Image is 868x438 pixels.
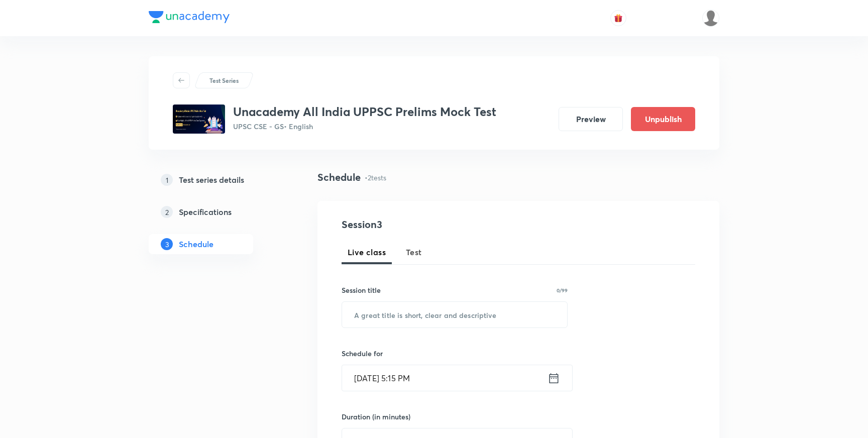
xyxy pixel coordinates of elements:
[161,174,173,186] p: 1
[179,238,213,250] h5: Schedule
[233,121,496,132] p: UPSC CSE - GS • English
[149,202,285,222] a: 2Specifications
[610,10,626,26] button: avatar
[348,246,386,258] span: Live class
[342,411,410,422] h6: Duration (in minutes)
[317,170,361,185] h4: Schedule
[233,104,496,119] h3: Unacademy All India UPPSC Prelims Mock Test
[406,246,422,258] span: Test
[173,104,225,134] img: eb471247d533420096928b0e206e0a85.png
[342,285,381,295] h6: Session title
[631,107,695,131] button: Unpublish
[149,11,230,23] img: Company Logo
[179,174,244,186] h5: Test series details
[559,107,623,131] button: Preview
[149,170,285,190] a: 1Test series details
[161,238,173,250] p: 3
[342,302,567,327] input: A great title is short, clear and descriptive
[342,217,525,232] h4: Session 3
[179,206,232,218] h5: Specifications
[149,11,230,26] a: Company Logo
[365,172,386,183] p: • 2 tests
[209,76,239,85] p: Test Series
[614,14,623,23] img: avatar
[557,288,568,293] p: 0/99
[161,206,173,218] p: 2
[342,348,568,359] h6: Schedule for
[702,10,719,27] img: Ajit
